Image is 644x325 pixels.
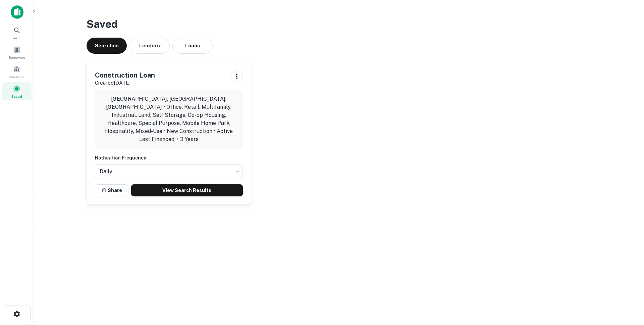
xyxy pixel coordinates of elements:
a: Saved [2,82,32,100]
div: Without label [95,162,243,181]
button: Lenders [129,38,170,54]
button: Loans [172,38,213,54]
span: Saved [11,94,22,99]
h5: Construction Loan [95,70,155,80]
a: View Search Results [131,184,243,196]
span: Contacts [10,74,23,80]
img: capitalize-icon.png [11,5,23,19]
p: [GEOGRAPHIC_DATA], [GEOGRAPHIC_DATA], [GEOGRAPHIC_DATA] • Office, Retail, Multifamily, Industrial... [100,95,237,143]
p: Created [DATE] [95,79,155,87]
button: Searches [87,38,127,54]
span: Search [11,35,22,41]
h3: Saved [87,16,591,32]
a: Contacts [2,63,32,81]
button: Share [95,184,128,196]
h6: Notfication Frequency [95,154,243,161]
span: Borrowers [9,55,25,60]
a: Search [2,24,32,42]
a: Borrowers [2,43,32,61]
